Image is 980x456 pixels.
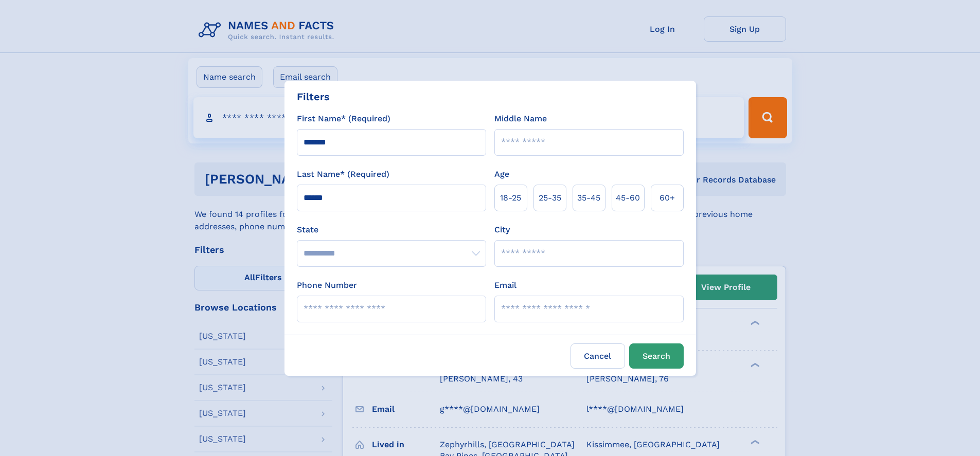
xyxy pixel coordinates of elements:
[660,192,675,204] span: 60+
[297,224,486,236] label: State
[494,224,510,236] label: City
[629,343,684,369] button: Search
[539,192,561,204] span: 25‑35
[500,192,521,204] span: 18‑25
[494,279,516,291] label: Email
[616,192,640,204] span: 45‑60
[494,168,509,180] label: Age
[577,192,600,204] span: 35‑45
[297,89,330,104] div: Filters
[297,168,389,180] label: Last Name* (Required)
[297,279,357,291] label: Phone Number
[494,113,547,125] label: Middle Name
[297,113,390,125] label: First Name* (Required)
[571,343,625,369] label: Cancel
